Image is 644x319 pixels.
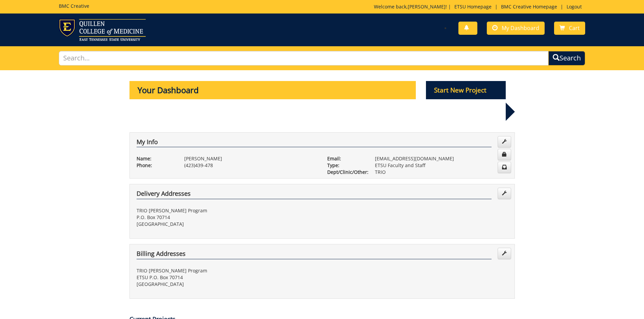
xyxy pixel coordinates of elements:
[498,248,511,259] a: Edit Addresses
[408,3,446,10] a: [PERSON_NAME]
[498,149,511,160] a: Change Password
[327,162,365,169] p: Type:
[374,3,585,10] p: Welcome back, ! | | |
[498,136,511,148] a: Edit Info
[498,3,560,10] a: BMC Creative Homepage
[548,51,585,65] button: Search
[498,188,511,199] a: Edit Addresses
[375,162,508,169] p: ETSU Faculty and Staff
[375,169,508,176] p: TRIO
[451,3,495,10] a: ETSU Homepage
[137,214,317,221] p: P.O. Box 70714
[184,155,317,162] p: [PERSON_NAME]
[554,22,585,35] a: Cart
[327,169,365,176] p: Dept/Clinic/Other:
[184,162,317,169] p: (423)439-478
[137,281,317,288] p: [GEOGRAPHIC_DATA]
[137,250,492,259] h4: Billing Addresses
[137,267,317,274] p: TRIO [PERSON_NAME] Program
[129,81,416,99] p: Your Dashboard
[563,3,585,10] a: Logout
[137,207,317,214] p: TRIO [PERSON_NAME] Program
[426,81,506,99] p: Start New Project
[59,19,146,41] img: ETSU logo
[327,155,365,162] p: Email:
[375,155,508,162] p: [EMAIL_ADDRESS][DOMAIN_NAME]
[137,190,492,199] h4: Delivery Addresses
[59,3,89,8] h5: BMC Creative
[487,22,545,35] a: My Dashboard
[59,51,549,65] input: Search...
[498,162,511,173] a: Change Communication Preferences
[426,87,506,94] a: Start New Project
[569,24,580,32] span: Cart
[137,139,492,148] h4: My Info
[137,221,317,228] p: [GEOGRAPHIC_DATA]
[137,162,174,169] p: Phone:
[137,155,174,162] p: Name:
[502,24,539,32] span: My Dashboard
[137,274,317,281] p: ETSU P.O. Box 70714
